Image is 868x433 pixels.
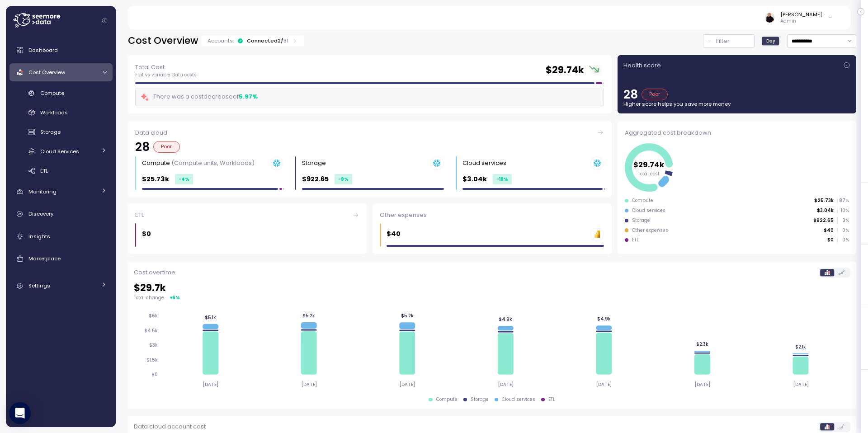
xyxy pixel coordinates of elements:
tspan: $5.2k [401,313,414,319]
tspan: $5.1k [205,315,216,320]
a: Cost Overview [9,63,113,81]
span: Storage [40,128,61,136]
span: Day [766,38,775,44]
tspan: [DATE] [694,381,710,387]
div: Compute [632,198,653,204]
div: Poor [642,89,668,100]
tspan: [DATE] [596,381,612,387]
p: 0 % [838,237,849,243]
div: Cloud services [462,159,506,168]
tspan: [DATE] [301,381,317,387]
p: 28 [135,141,150,153]
div: Storage [302,159,326,168]
p: Cost overtime [134,268,175,277]
p: $3.04k [462,174,487,184]
p: 0 % [838,227,849,234]
tspan: $4.9k [597,316,611,322]
a: Workloads [9,105,113,120]
div: Data cloud [135,128,604,137]
span: Compute [40,89,64,97]
a: Storage [9,125,113,140]
p: $40 [824,227,834,234]
p: $0 [827,237,834,243]
tspan: $4.5k [144,328,158,334]
div: Other expenses [380,211,604,220]
span: Cost Overview [28,69,65,76]
tspan: $6k [149,313,158,319]
p: Total Cost [135,63,197,72]
p: 3 % [838,217,849,224]
a: Insights [9,227,113,245]
tspan: $4.9k [499,316,512,322]
tspan: [DATE] [793,381,808,387]
div: -9 % [335,174,352,184]
tspan: $1.5k [146,357,158,363]
p: (Compute units, Workloads) [171,159,255,167]
div: Accounts:Connected2/31 [202,36,304,46]
span: Settings [28,282,50,289]
div: Compute [142,159,255,168]
span: Cloud Services [40,148,79,155]
div: Open Intercom Messenger [9,402,31,424]
button: Collapse navigation [99,17,110,24]
p: $25.73k [142,174,169,184]
tspan: [DATE] [203,381,218,387]
div: -4 % [175,174,193,184]
tspan: $3k [149,343,158,348]
div: 6 % [172,294,180,301]
p: Admin [780,18,822,24]
div: Aggregated cost breakdown [625,128,849,137]
tspan: $2.1k [795,344,806,350]
p: Health score [623,61,661,70]
tspan: Total cost [638,171,660,177]
span: Marketplace [28,255,61,262]
div: Storage [632,217,650,224]
span: Monitoring [28,188,57,195]
div: ETL [632,237,639,243]
span: Workloads [40,109,68,116]
p: Filter [716,37,730,46]
tspan: $2.3k [696,341,708,347]
a: Dashboard [9,41,113,59]
div: -19 % [493,174,512,184]
p: 28 [623,89,638,100]
p: $922.65 [813,217,834,224]
tspan: $29.74k [633,160,665,170]
p: $0 [142,229,151,239]
div: 5.97 % [239,92,258,101]
h2: $ 29.74k [546,64,584,77]
span: ETL [40,167,48,174]
div: Storage [471,396,489,403]
div: Cloud services [502,396,535,403]
div: Cloud services [632,207,665,214]
span: Discovery [28,210,53,217]
tspan: $5.2k [302,313,315,319]
a: Discovery [9,205,113,223]
div: [PERSON_NAME] [780,11,822,18]
p: Higher score helps you save more money [623,100,850,108]
div: ETL [548,396,555,403]
a: Settings [9,277,113,295]
p: $922.65 [302,174,329,184]
a: Compute [9,86,113,101]
a: Monitoring [9,183,113,201]
p: Accounts: [208,37,234,44]
a: ETL$0 [128,203,367,254]
div: ▾ [170,294,180,301]
button: Filter [703,34,755,47]
tspan: [DATE] [399,381,415,387]
div: Other expenses [632,227,668,234]
h2: Cost Overview [128,34,198,47]
p: $40 [387,229,401,239]
p: $3.04k [817,207,834,214]
div: Connected 2 / [247,37,288,44]
div: ETL [135,211,359,220]
span: Dashboard [28,47,58,54]
div: Poor [153,141,180,153]
a: ETL [9,163,113,178]
p: $25.73k [814,198,834,204]
a: Cloud Services [9,144,113,159]
a: Data cloud28PoorCompute (Compute units, Workloads)$25.73k-4%Storage $922.65-9%Cloud services $3.0... [128,121,612,197]
tspan: [DATE] [498,381,514,387]
tspan: $0 [151,372,158,377]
